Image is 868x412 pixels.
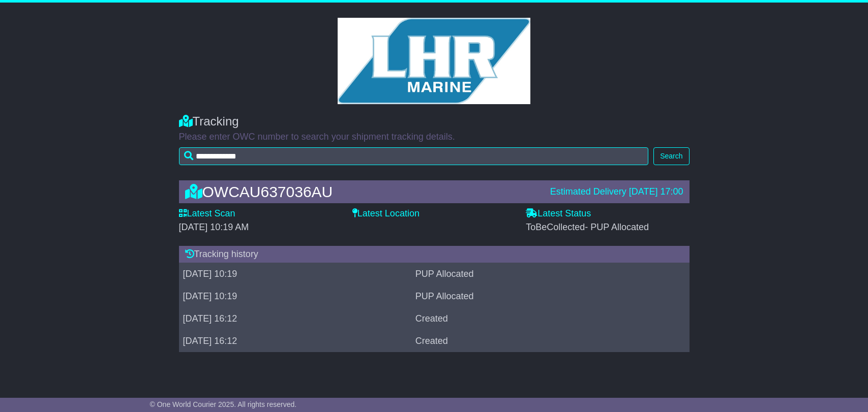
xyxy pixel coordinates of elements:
div: Tracking history [179,246,690,263]
td: [DATE] 16:12 [179,308,411,330]
td: Created [411,330,659,353]
span: ToBeCollected [526,222,649,232]
span: © One World Courier 2025. All rights reserved. [150,400,297,408]
div: Estimated Delivery [DATE] 17:00 [550,186,683,198]
label: Latest Scan [179,208,235,219]
img: GetCustomerLogo [338,18,531,104]
button: Search [653,147,689,165]
div: Tracking [179,114,690,129]
td: [DATE] 16:12 [179,330,411,353]
td: PUP Allocated [411,286,659,308]
span: [DATE] 10:19 AM [179,222,249,232]
p: Please enter OWC number to search your shipment tracking details. [179,132,690,143]
label: Latest Location [352,208,420,219]
div: OWCAU637036AU [180,183,545,200]
span: - PUP Allocated [585,222,649,232]
td: Created [411,308,659,330]
td: [DATE] 10:19 [179,286,411,308]
td: [DATE] 10:19 [179,263,411,286]
label: Latest Status [526,208,591,219]
td: PUP Allocated [411,263,659,286]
